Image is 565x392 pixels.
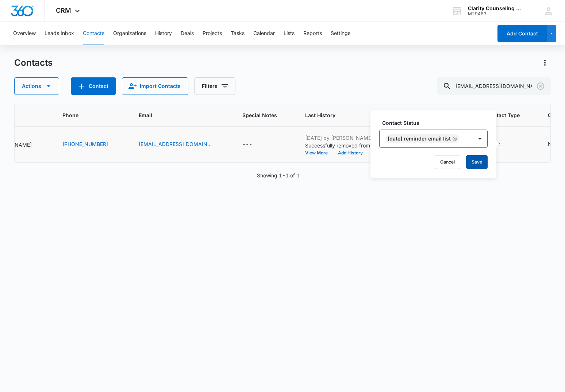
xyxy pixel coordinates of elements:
p: [DATE] by [PERSON_NAME] [305,134,396,142]
h1: Contacts [14,57,53,68]
div: --- [242,140,252,149]
div: Remove Saturday Reminder Email List [451,136,457,141]
button: Lists [284,22,295,45]
div: Contact Type - Client - Select to Edit Field [487,140,513,149]
button: Filters [194,77,235,95]
span: Phone [62,111,111,119]
button: Overview [13,22,36,45]
button: Cancel [435,155,460,169]
div: [DATE] Reminder Email List [388,136,451,141]
label: Contact Status [382,119,491,127]
button: Import Contacts [122,77,188,95]
button: Add Contact [497,25,547,42]
div: account id [468,11,521,16]
button: Tasks [231,22,245,45]
a: [PHONE_NUMBER] [62,140,108,148]
button: Save [466,155,488,169]
button: Organizations [113,22,146,45]
input: Search Contacts [437,77,551,95]
div: None [548,140,561,148]
span: Contact Type [487,111,520,119]
span: CRM [56,7,71,14]
button: Leads Inbox [45,22,74,45]
button: View More [305,151,333,155]
div: Special Notes - - Select to Edit Field [242,140,265,149]
p: Showing 1-1 of 1 [257,172,300,179]
div: account name [468,5,521,11]
span: Email [139,111,214,119]
button: Calendar [253,22,275,45]
button: Settings [331,22,350,45]
button: Add History [333,151,368,155]
button: Clear [535,80,546,92]
span: Last History [305,111,386,119]
button: Actions [539,57,551,69]
button: Projects [203,22,222,45]
button: Contacts [83,22,104,45]
a: [EMAIL_ADDRESS][DOMAIN_NAME] [139,140,212,148]
p: Successfully removed from list '[DATE] Reminder Email '. [305,142,396,149]
button: Deals [181,22,194,45]
button: History [155,22,172,45]
div: Phone - 7045306391 - Select to Edit Field [62,140,121,149]
button: Add Contact [71,77,116,95]
button: Reports [303,22,322,45]
span: Special Notes [242,111,277,119]
button: Actions [14,77,59,95]
div: Email - hayesj0924@gmail.com - Select to Edit Field [139,140,225,149]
